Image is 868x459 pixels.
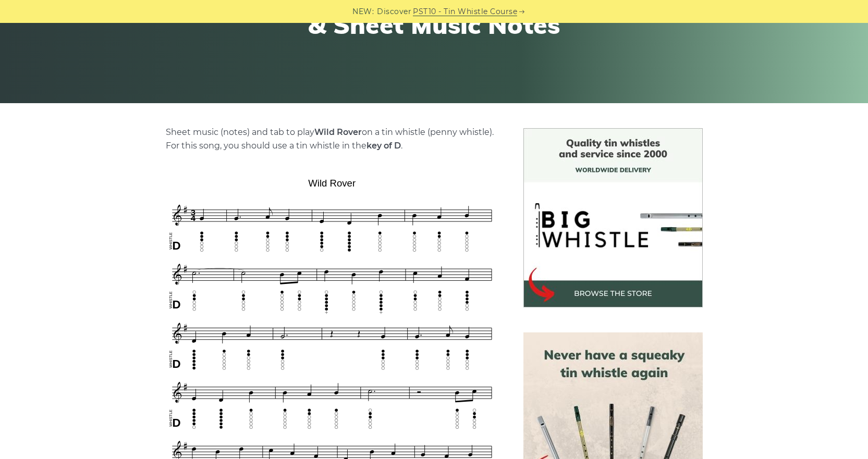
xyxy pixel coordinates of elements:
[413,6,517,18] a: PST10 - Tin Whistle Course
[352,6,374,18] span: NEW:
[523,128,703,307] img: BigWhistle Tin Whistle Store
[366,141,401,151] strong: key of D
[314,127,362,137] strong: Wild Rover
[377,6,411,18] span: Discover
[166,126,498,153] p: Sheet music (notes) and tab to play on a tin whistle (penny whistle). For this song, you should u...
